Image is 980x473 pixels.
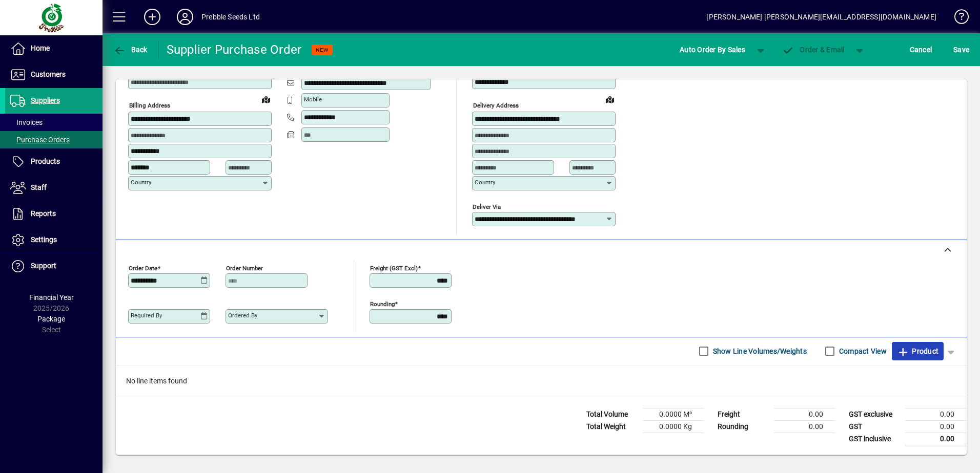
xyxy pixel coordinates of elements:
a: Knowledge Base [947,2,967,35]
div: No line items found [116,365,967,397]
span: Order & Email [782,46,845,54]
mat-label: Country [475,179,495,186]
span: Home [31,44,50,52]
span: Package [37,315,65,323]
span: Financial Year [29,293,74,302]
a: View on map [258,91,274,107]
span: Settings [31,235,57,244]
button: Auto Order By Sales [675,40,750,59]
span: Staff [31,183,47,191]
span: S [953,46,957,54]
button: Profile [169,8,201,26]
span: Suppliers [31,96,60,104]
div: Prebble Seeds Ltd [201,9,260,25]
td: Freight [712,408,774,420]
td: GST [844,420,905,433]
button: Back [111,40,150,59]
span: Back [113,46,148,54]
span: Invoices [10,118,43,126]
td: Total Volume [581,408,643,420]
td: 0.00 [905,433,967,445]
mat-label: Order number [226,264,263,271]
mat-label: Order date [129,264,157,271]
mat-label: Country [131,179,151,186]
a: Staff [5,175,103,201]
span: ave [953,41,969,58]
td: 0.00 [774,408,835,420]
mat-label: Mobile [304,96,322,103]
a: Support [5,253,103,279]
td: 0.00 [905,408,967,420]
mat-label: Ordered by [228,312,257,319]
td: Total Weight [581,420,643,433]
button: Product [892,342,944,360]
td: 0.0000 Kg [643,420,704,433]
td: 0.00 [774,420,835,433]
span: NEW [316,47,329,53]
span: Reports [31,209,56,218]
a: Products [5,149,103,175]
a: Reports [5,201,103,227]
button: Cancel [907,40,935,59]
label: Compact View [837,346,887,356]
td: GST exclusive [844,408,905,420]
app-page-header-button: Back [103,40,159,59]
span: Customers [31,70,66,78]
span: Cancel [910,41,932,58]
a: View on map [602,91,618,107]
td: 0.0000 M³ [643,408,704,420]
button: Order & Email [777,40,850,59]
a: Invoices [5,114,103,131]
mat-label: Freight (GST excl) [370,264,418,271]
span: Purchase Orders [10,136,70,144]
a: Settings [5,227,103,253]
label: Show Line Volumes/Weights [711,346,807,356]
td: GST inclusive [844,433,905,445]
span: Support [31,262,56,270]
td: Rounding [712,420,774,433]
td: 0.00 [905,420,967,433]
span: Product [897,343,938,359]
mat-label: Rounding [370,300,395,307]
button: Save [951,40,972,59]
mat-label: Required by [131,312,162,319]
a: Customers [5,62,103,88]
div: [PERSON_NAME] [PERSON_NAME][EMAIL_ADDRESS][DOMAIN_NAME] [706,9,936,25]
div: Supplier Purchase Order [167,41,302,58]
span: Auto Order By Sales [680,41,745,58]
a: Purchase Orders [5,131,103,148]
span: Products [31,157,60,165]
mat-label: Deliver via [473,203,501,210]
button: Add [136,8,169,26]
a: Home [5,36,103,61]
